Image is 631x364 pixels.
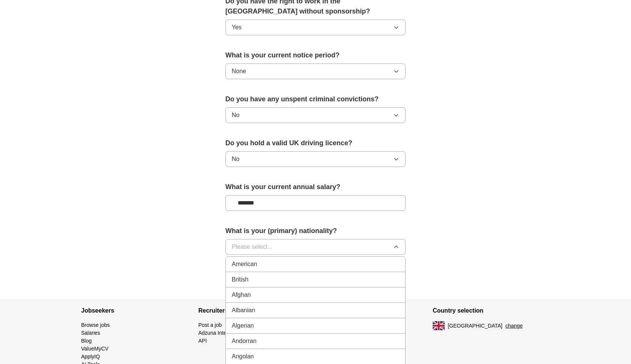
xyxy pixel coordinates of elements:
[81,330,100,336] a: Salaries
[81,346,109,352] a: ValueMyCV
[225,63,406,79] button: None
[225,226,406,236] label: What is your (primary) nationality?
[232,275,248,284] span: British
[225,182,406,192] label: What is your current annual salary?
[232,306,255,315] span: Albanian
[232,260,257,269] span: American
[225,20,406,35] button: Yes
[232,352,254,361] span: Angolan
[433,321,445,330] img: UK flag
[225,107,406,123] button: No
[198,338,207,344] a: API
[506,322,523,330] button: change
[225,239,406,255] button: Please select...
[433,300,550,321] h4: Country selection
[198,330,244,336] a: Adzuna Intelligence
[232,111,239,120] span: No
[225,94,406,104] label: Do you have any unspent criminal convictions?
[232,23,242,32] span: Yes
[232,242,273,251] span: Please select...
[232,337,257,346] span: Andorran
[198,322,222,328] a: Post a job
[81,353,100,359] a: ApplyIQ
[232,155,239,164] span: No
[448,322,503,330] span: [GEOGRAPHIC_DATA]
[225,138,406,148] label: Do you hold a valid UK driving licence?
[232,290,251,299] span: Afghan
[81,322,110,328] a: Browse jobs
[81,338,92,344] a: Blog
[225,151,406,167] button: No
[225,50,406,60] label: What is your current notice period?
[232,67,246,76] span: None
[232,321,254,330] span: Algerian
